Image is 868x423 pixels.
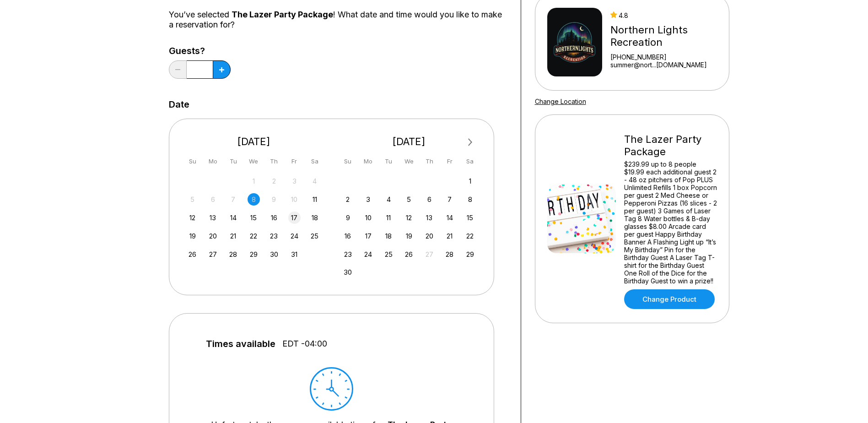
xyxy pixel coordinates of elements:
div: Choose Saturday, November 8th, 2025 [464,193,476,206]
div: Sa [308,155,321,168]
div: Th [423,155,436,168]
div: Not available Saturday, October 4th, 2025 [308,175,321,187]
div: Choose Saturday, November 22nd, 2025 [464,230,476,242]
div: $239.99 up to 8 people $19.99 each additional guest 2 - 48 oz pitchers of Pop PLUS Unlimited Refi... [624,160,717,285]
div: You’ve selected ! What date and time would you like to make a reservation for? [169,10,507,30]
div: Not available Wednesday, October 1st, 2025 [248,175,260,187]
div: Choose Friday, October 24th, 2025 [288,230,301,242]
div: Choose Tuesday, October 21st, 2025 [227,230,239,242]
div: Not available Sunday, October 5th, 2025 [186,193,199,206]
div: Choose Sunday, October 26th, 2025 [186,248,199,260]
div: Choose Sunday, October 12th, 2025 [186,211,199,224]
div: Choose Monday, November 10th, 2025 [362,211,374,224]
div: Choose Wednesday, November 5th, 2025 [403,193,415,206]
div: Choose Monday, October 20th, 2025 [207,230,219,242]
div: Tu [227,155,239,168]
div: Choose Monday, October 27th, 2025 [207,248,219,260]
div: Choose Sunday, November 30th, 2025 [342,266,354,278]
div: Choose Saturday, November 29th, 2025 [464,248,476,260]
div: Choose Saturday, November 1st, 2025 [464,175,476,187]
div: Choose Thursday, October 30th, 2025 [268,248,280,260]
img: The Lazer Party Package [547,184,616,253]
div: Choose Wednesday, October 15th, 2025 [248,211,260,224]
div: Choose Monday, November 3rd, 2025 [362,193,374,206]
div: Th [268,155,280,168]
div: Su [186,155,199,168]
div: [PHONE_NUMBER] [610,53,717,61]
span: Times available [206,339,275,349]
div: Choose Thursday, October 16th, 2025 [268,211,280,224]
div: Choose Tuesday, November 25th, 2025 [383,248,395,260]
div: Choose Thursday, November 13th, 2025 [423,211,436,224]
div: We [403,155,415,168]
div: [DATE] [183,136,325,148]
div: Fr [443,155,456,168]
div: Choose Wednesday, November 12th, 2025 [403,211,415,224]
div: Choose Wednesday, October 22nd, 2025 [248,230,260,242]
div: Choose Wednesday, November 26th, 2025 [403,248,415,260]
div: Not available Wednesday, October 8th, 2025 [248,193,260,206]
div: Choose Thursday, November 20th, 2025 [423,230,436,242]
span: EDT -04:00 [282,339,327,349]
div: Choose Tuesday, October 28th, 2025 [227,248,239,260]
div: Choose Tuesday, November 18th, 2025 [383,230,395,242]
div: Choose Monday, November 24th, 2025 [362,248,374,260]
div: Choose Friday, October 31st, 2025 [288,248,301,260]
div: Northern Lights Recreation [610,24,717,49]
div: Not available Thursday, November 27th, 2025 [423,248,436,260]
div: Not available Friday, October 3rd, 2025 [288,175,301,187]
div: [DATE] [338,136,480,148]
div: Su [342,155,354,168]
div: Choose Friday, October 17th, 2025 [288,211,301,224]
div: Choose Sunday, November 16th, 2025 [342,230,354,242]
div: Not available Friday, October 10th, 2025 [288,193,301,206]
button: Next Month [463,135,478,150]
div: Not available Thursday, October 9th, 2025 [268,193,280,206]
div: Choose Saturday, October 25th, 2025 [308,230,321,242]
div: Choose Saturday, October 18th, 2025 [308,211,321,224]
div: Choose Sunday, November 9th, 2025 [342,211,354,224]
a: Change Product [624,289,715,309]
div: Choose Saturday, November 15th, 2025 [464,211,476,224]
a: summer@nort...[DOMAIN_NAME] [610,61,717,69]
div: Choose Tuesday, November 4th, 2025 [383,193,395,206]
div: Choose Wednesday, November 19th, 2025 [403,230,415,242]
span: The Lazer Party Package [232,10,333,19]
div: Choose Wednesday, October 29th, 2025 [248,248,260,260]
div: Choose Sunday, November 2nd, 2025 [342,193,354,206]
div: Choose Friday, November 21st, 2025 [443,230,456,242]
div: month 2025-11 [340,174,478,279]
div: Choose Sunday, November 23rd, 2025 [342,248,354,260]
div: Choose Friday, November 28th, 2025 [443,248,456,260]
label: Guests? [169,46,231,56]
div: Fr [288,155,301,168]
div: Sa [464,155,476,168]
div: Choose Thursday, October 23rd, 2025 [268,230,280,242]
div: Choose Saturday, October 11th, 2025 [308,193,321,206]
div: Choose Monday, November 17th, 2025 [362,230,374,242]
a: Change Location [535,98,586,105]
div: Mo [362,155,374,168]
img: Northern Lights Recreation [547,8,603,76]
label: Date [169,99,189,109]
div: Choose Sunday, October 19th, 2025 [186,230,199,242]
div: Choose Friday, November 7th, 2025 [443,193,456,206]
div: 4.8 [610,11,717,19]
div: We [248,155,260,168]
div: Not available Thursday, October 2nd, 2025 [268,175,280,187]
div: Tu [383,155,395,168]
div: month 2025-10 [185,174,323,260]
div: Choose Monday, October 13th, 2025 [207,211,219,224]
div: Choose Friday, November 14th, 2025 [443,211,456,224]
div: Mo [207,155,219,168]
div: The Lazer Party Package [624,133,717,158]
div: Choose Tuesday, November 11th, 2025 [383,211,395,224]
div: Not available Tuesday, October 7th, 2025 [227,193,239,206]
div: Choose Thursday, November 6th, 2025 [423,193,436,206]
div: Not available Monday, October 6th, 2025 [207,193,219,206]
div: Choose Tuesday, October 14th, 2025 [227,211,239,224]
